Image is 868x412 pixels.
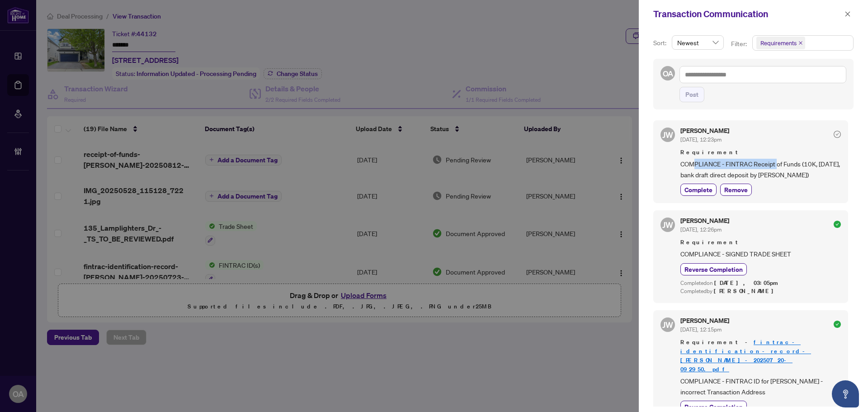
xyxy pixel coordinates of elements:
span: COMPLIANCE - FINTRAC ID for [PERSON_NAME] - incorrect Transaction Address [680,376,841,397]
span: [DATE], 12:23pm [680,136,722,143]
span: JW [662,318,673,331]
p: Sort: [653,38,668,48]
div: Completed by [680,287,841,296]
span: Requirements [756,37,805,49]
span: close [844,11,851,17]
span: Remove [724,185,748,194]
div: Completed on [680,279,841,288]
h5: [PERSON_NAME] [680,317,729,324]
span: Reverse Completion [684,265,743,274]
span: Newest [677,36,718,49]
span: check-circle [834,131,841,138]
span: COMPLIANCE - FINTRAC Receipt of Funds (10K, [DATE], bank draft direct deposit by [PERSON_NAME]) [680,159,841,180]
h5: [PERSON_NAME] [680,218,729,224]
span: Complete [684,185,712,194]
span: Requirement [680,238,841,247]
p: Filter: [731,39,748,49]
button: Post [679,87,704,102]
span: [DATE], 12:15pm [680,326,722,333]
span: [DATE], 12:26pm [680,226,722,233]
span: Requirement - [680,338,841,374]
span: [PERSON_NAME] [714,287,778,295]
button: Open asap [832,380,859,407]
span: Reverse Completion [684,402,743,412]
span: Requirements [760,38,797,47]
span: OA [662,67,673,80]
span: JW [662,128,673,141]
h5: [PERSON_NAME] [680,128,729,134]
span: COMPLIANCE - SIGNED TRADE SHEET [680,249,841,259]
span: close [798,41,803,45]
span: JW [662,218,673,231]
div: Transaction Communication [653,7,842,21]
button: Complete [680,184,717,196]
span: [DATE], 03:05pm [714,279,779,287]
button: Reverse Completion [680,263,747,275]
span: Requirement [680,148,841,157]
button: Remove [720,184,752,196]
span: check-circle [834,321,841,328]
span: check-circle [834,221,841,228]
